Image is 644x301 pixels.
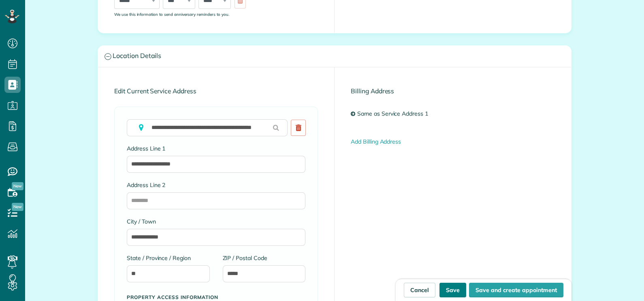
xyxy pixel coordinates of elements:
h4: Billing Address [351,88,555,95]
button: Save and create appointment [469,283,563,297]
h4: Edit Current Service Address [114,88,318,95]
span: New [12,203,23,211]
h5: Property access information [127,295,305,300]
label: ZIP / Postal Code [223,254,306,262]
a: Location Details [98,46,571,67]
label: Address Line 1 [127,144,305,153]
span: New [12,182,23,190]
button: Save [439,283,466,297]
sub: We use this information to send anniversary reminders to you. [114,12,229,17]
label: State / Province / Region [127,254,210,262]
a: Add Billing Address [351,138,401,145]
a: Same as Service Address 1 [355,107,434,121]
a: Cancel [404,283,435,297]
label: Address Line 2 [127,181,305,189]
label: City / Town [127,217,305,226]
